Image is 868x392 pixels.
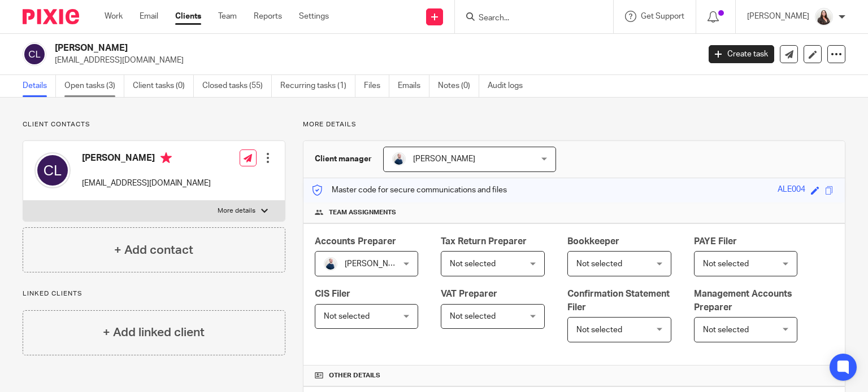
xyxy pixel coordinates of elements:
span: CIS Filer [315,289,350,298]
span: Not selected [450,260,496,268]
span: Not selected [576,326,622,334]
a: Open tasks (3) [64,75,124,97]
h3: Client manager [315,153,372,165]
span: Not selected [450,312,496,320]
input: Search [478,14,579,24]
img: MC_T&CO-3.jpg [392,152,406,166]
span: Bookkeeper [567,237,619,246]
img: svg%3E [23,42,46,66]
img: 2022.jpg [815,8,833,26]
span: [PERSON_NAME] [345,260,407,268]
span: Not selected [576,260,622,268]
span: Not selected [703,326,749,334]
a: Settings [299,11,329,22]
span: VAT Preparer [441,289,497,298]
span: Management Accounts Preparer [694,289,792,311]
h4: + Add contact [114,241,193,259]
p: [PERSON_NAME] [747,11,809,22]
h2: [PERSON_NAME] [55,42,565,54]
a: Reports [254,11,282,22]
span: Other details [329,371,380,380]
p: Master code for secure communications and files [312,184,507,196]
a: Team [218,11,237,22]
a: Notes (0) [438,75,479,97]
a: Email [140,11,158,22]
div: ALE004 [778,184,805,197]
span: [PERSON_NAME] [413,155,475,163]
a: Clients [175,11,201,22]
a: Audit logs [488,75,531,97]
span: Not selected [703,260,749,268]
h4: + Add linked client [103,324,205,341]
a: Recurring tasks (1) [280,75,355,97]
p: More details [218,206,255,215]
p: More details [303,120,845,129]
img: Pixie [23,9,79,24]
a: Details [23,75,56,97]
span: PAYE Filer [694,237,737,246]
span: Confirmation Statement Filer [567,289,670,311]
span: Tax Return Preparer [441,237,527,246]
img: svg%3E [34,152,71,188]
a: Create task [709,45,774,63]
span: Team assignments [329,208,396,217]
p: [EMAIL_ADDRESS][DOMAIN_NAME] [55,55,692,66]
a: Closed tasks (55) [202,75,272,97]
img: MC_T&CO-3.jpg [324,257,337,271]
a: Files [364,75,389,97]
span: Not selected [324,312,370,320]
p: [EMAIL_ADDRESS][DOMAIN_NAME] [82,178,211,189]
a: Client tasks (0) [133,75,194,97]
p: Linked clients [23,289,285,298]
span: Get Support [641,12,684,20]
a: Emails [398,75,429,97]
span: Accounts Preparer [315,237,396,246]
h4: [PERSON_NAME] [82,152,211,166]
i: Primary [160,152,172,164]
p: Client contacts [23,120,285,129]
a: Work [105,11,123,22]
